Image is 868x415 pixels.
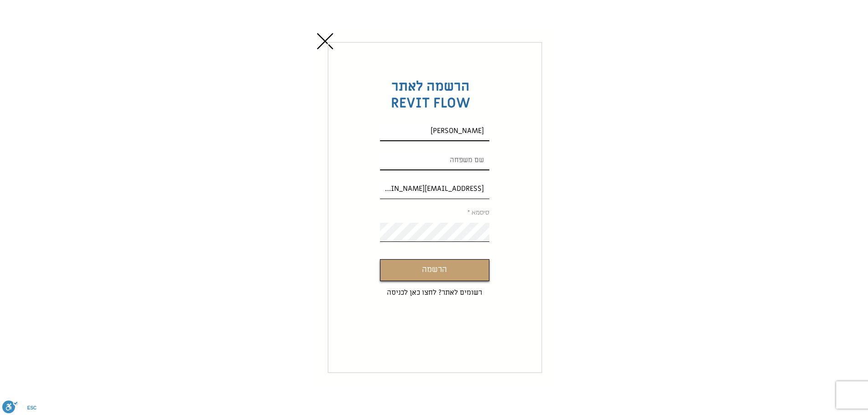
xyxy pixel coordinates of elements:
[387,287,482,297] span: רשומים לאתר? לחצו כאן לכניסה
[317,33,333,49] div: חזרה לאתר
[380,180,489,199] input: כתובת מייל
[380,209,489,216] label: סיסמא
[380,151,489,170] input: שם משפחה
[380,259,489,281] button: הרשמה
[422,263,447,277] span: הרשמה
[391,77,470,112] span: הרשמה לאתר REVIT FLOW
[380,122,489,141] input: שם פרטי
